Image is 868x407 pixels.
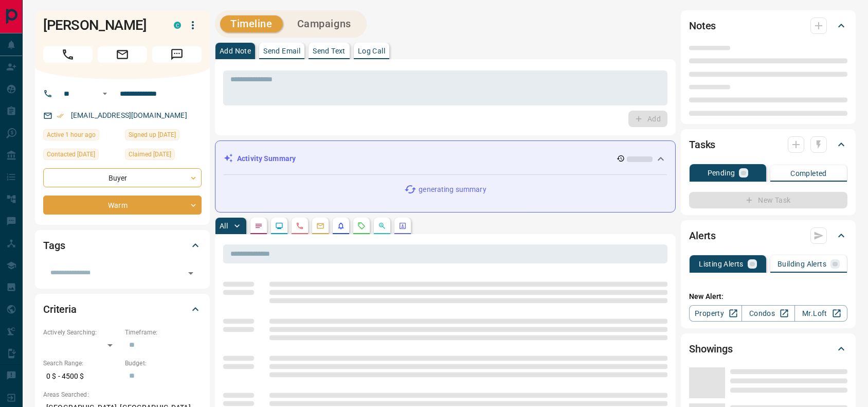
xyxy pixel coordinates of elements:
[794,305,847,322] a: Mr.Loft
[71,111,187,119] a: [EMAIL_ADDRESS][DOMAIN_NAME]
[43,17,158,33] h1: [PERSON_NAME]
[43,149,120,163] div: Wed Feb 14 2024
[689,136,715,153] h2: Tasks
[790,170,827,177] p: Completed
[184,266,198,280] button: Open
[47,130,96,140] span: Active 1 hour ago
[263,47,300,55] p: Send Email
[125,359,202,368] p: Budget:
[129,149,171,160] span: Claimed [DATE]
[43,233,202,258] div: Tags
[296,222,304,230] svg: Calls
[689,305,742,322] a: Property
[220,47,251,55] p: Add Note
[47,149,95,160] span: Contacted [DATE]
[689,13,847,38] div: Notes
[689,223,847,248] div: Alerts
[224,149,667,168] div: Activity Summary
[313,47,346,55] p: Send Text
[689,227,716,244] h2: Alerts
[689,17,716,34] h2: Notes
[125,129,202,144] div: Sat Oct 28 2023
[237,153,296,164] p: Activity Summary
[399,222,407,230] svg: Agent Actions
[125,149,202,163] div: Sun Sep 14 2025
[43,129,120,144] div: Wed Oct 15 2025
[43,196,202,215] div: Warm
[358,47,385,55] p: Log Call
[125,328,202,337] p: Timeframe:
[43,46,93,63] span: Call
[43,168,202,187] div: Buyer
[777,260,826,268] p: Building Alerts
[689,337,847,361] div: Showings
[43,237,65,254] h2: Tags
[689,291,847,302] p: New Alert:
[43,359,120,368] p: Search Range:
[316,222,324,230] svg: Emails
[57,112,64,119] svg: Email Verified
[378,222,386,230] svg: Opportunities
[43,390,202,399] p: Areas Searched:
[220,222,228,229] p: All
[152,46,202,63] span: Message
[357,222,366,230] svg: Requests
[287,15,361,32] button: Campaigns
[43,301,77,317] h2: Criteria
[220,15,283,32] button: Timeline
[255,222,263,230] svg: Notes
[43,297,202,322] div: Criteria
[98,46,147,63] span: Email
[275,222,283,230] svg: Lead Browsing Activity
[689,341,733,357] h2: Showings
[43,328,120,337] p: Actively Searching:
[174,22,181,29] div: condos.ca
[43,368,120,385] p: 0 $ - 4500 $
[129,130,176,140] span: Signed up [DATE]
[708,169,735,176] p: Pending
[337,222,345,230] svg: Listing Alerts
[689,132,847,157] div: Tasks
[742,305,794,322] a: Condos
[419,184,486,195] p: generating summary
[99,87,111,100] button: Open
[699,260,744,268] p: Listing Alerts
